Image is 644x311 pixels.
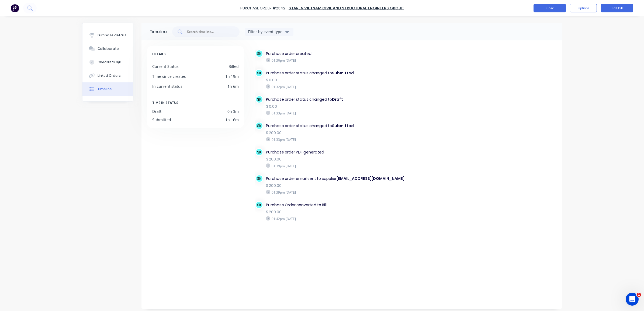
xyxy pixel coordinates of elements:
[152,109,161,114] div: Draft
[332,97,343,102] b: Draft
[266,97,405,102] div: Purchase order status changed to
[98,87,112,92] div: Timeline
[266,70,405,76] div: Purchase order status changed to
[82,82,133,96] button: Timeline
[266,137,405,142] div: 01:33pm [DATE]
[255,69,263,77] div: SK
[11,4,19,12] img: Factory
[98,73,121,78] div: Linked Orders
[601,4,633,12] button: Edit Bill
[245,28,293,36] button: Filter by event type
[152,100,178,106] span: TIME IN STATUS
[225,117,239,123] div: 1h 16m
[626,293,639,306] iframe: Intercom live chat
[225,74,239,79] div: 1h 19m
[152,74,186,79] div: Time since created
[266,104,405,109] div: $ 0.00
[227,109,239,114] div: 0h 3m
[570,4,597,12] button: Options
[266,216,405,221] div: 01:42pm [DATE]
[255,95,263,103] div: SK
[266,123,405,129] div: Purchase order status changed to
[332,70,354,76] b: Submitted
[255,201,263,209] div: SK
[255,50,263,58] div: SK
[637,293,641,297] span: 1
[266,176,405,181] div: Purchase order email sent to supplier
[266,209,405,215] div: $ 200.00
[255,174,263,183] div: SK
[332,123,354,128] b: Submitted
[186,29,231,34] input: Search timeline...
[82,69,133,82] button: Linked Orders
[337,176,404,181] b: [EMAIL_ADDRESS][DOMAIN_NAME]
[266,149,405,155] div: Purchase order PDF generated
[152,117,171,123] div: Submitted
[227,83,239,89] div: 1h 6m
[266,51,405,57] div: Purchase order created
[266,183,405,188] div: $ 200.00
[82,42,133,55] button: Collaborate
[266,190,405,195] div: 01:39pm [DATE]
[82,55,133,69] button: Checklists 0/0
[152,51,166,57] span: DETAILS
[82,29,133,42] button: Purchase details
[228,64,239,69] div: Billed
[152,83,182,89] div: In current status
[240,5,288,11] div: Purchase Order #2342 -
[266,130,405,136] div: $ 200.00
[266,58,405,63] div: 01:30pm [DATE]
[266,111,405,116] div: 01:33pm [DATE]
[266,84,405,89] div: 01:32pm [DATE]
[98,60,121,65] div: Checklists 0/0
[266,77,405,83] div: $ 0.00
[255,122,263,130] div: SK
[266,156,405,162] div: $ 200.00
[255,148,263,156] div: SK
[266,163,405,168] div: 01:39pm [DATE]
[289,5,404,11] a: Staren Vietnam Civil and Structural Engineers Group
[98,33,126,38] div: Purchase details
[150,29,167,35] div: Timeline
[98,46,119,51] div: Collaborate
[266,202,405,208] div: Purchase Order converted to Bill
[248,29,284,34] div: Filter by event type
[534,4,566,12] button: Close
[152,64,179,69] div: Current Status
